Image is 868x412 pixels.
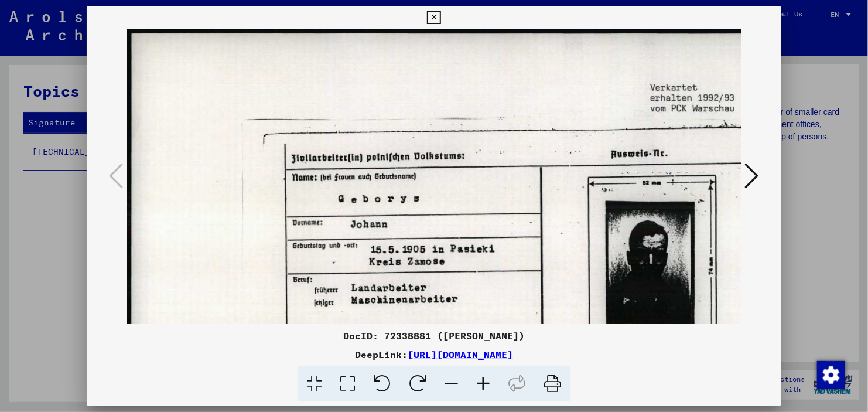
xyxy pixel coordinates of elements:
div: DeepLink: [87,348,781,362]
div: Change consent [816,360,845,389]
a: [URL][DOMAIN_NAME] [408,349,513,360]
div: DocID: 72338881 ([PERSON_NAME]) [87,329,781,343]
img: Change consent [817,361,845,389]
